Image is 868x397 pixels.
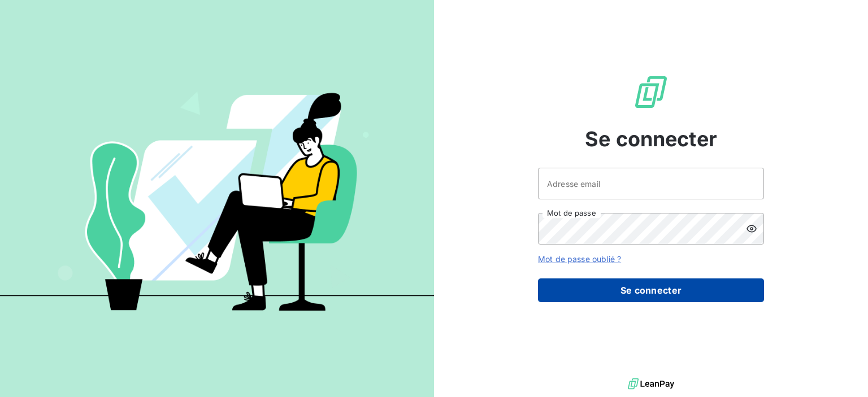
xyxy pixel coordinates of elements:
img: logo [628,376,674,392]
input: placeholder [538,168,764,199]
button: Se connecter [538,278,764,302]
img: Logo LeanPay [633,74,669,110]
a: Mot de passe oublié ? [538,254,621,264]
span: Se connecter [585,124,717,154]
